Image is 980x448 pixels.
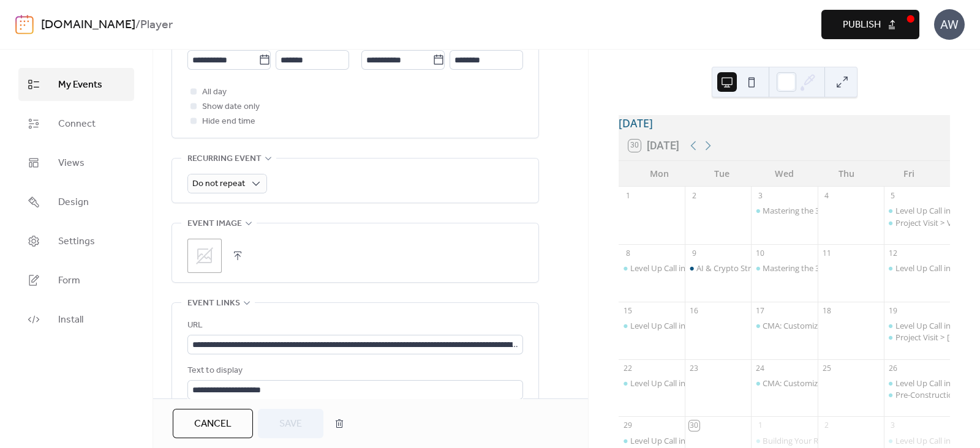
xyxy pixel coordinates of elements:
[58,234,95,249] span: Settings
[187,152,262,166] span: Recurring event
[689,420,699,431] div: 30
[755,363,766,373] div: 24
[755,248,766,258] div: 10
[202,114,255,129] span: Hide end time
[821,363,832,373] div: 25
[58,78,102,92] span: My Events
[751,263,817,274] div: Mastering the 3D Area Analyzer: Smarter Insights, Better Deals in Spanish
[884,205,950,216] div: Level Up Call in English
[888,420,898,431] div: 3
[18,146,134,179] a: Views
[619,378,685,389] div: Level Up Call in Spanish
[623,248,633,258] div: 8
[58,195,89,210] span: Design
[888,363,898,373] div: 26
[15,15,34,34] img: logo
[763,320,947,331] div: CMA: Customize, Compare & Close Deals in English
[623,363,633,373] div: 22
[815,161,878,186] div: Thu
[58,117,96,132] span: Connect
[755,190,766,201] div: 3
[630,263,716,274] div: Level Up Call in Spanish
[623,305,633,316] div: 15
[888,248,898,258] div: 12
[194,417,232,431] span: Cancel
[187,318,521,333] div: URL
[821,10,919,39] button: Publish
[187,217,242,231] span: Event image
[202,100,260,114] span: Show date only
[58,274,80,288] span: Form
[895,320,978,331] div: Level Up Call in English
[140,13,173,37] b: Player
[884,389,950,400] div: Pre-Construction Sales & Marketing in Spanish
[895,263,978,274] div: Level Up Call in English
[630,320,716,331] div: Level Up Call in Spanish
[689,248,699,258] div: 9
[58,156,85,171] span: Views
[755,420,766,431] div: 1
[884,263,950,274] div: Level Up Call in English
[187,364,521,378] div: Text to display
[895,378,978,389] div: Level Up Call in English
[18,303,134,336] a: Install
[821,248,832,258] div: 11
[821,305,832,316] div: 18
[895,205,978,216] div: Level Up Call in English
[753,161,816,186] div: Wed
[751,435,817,446] div: Building Your Real Estate Business Plan in English
[843,18,881,32] span: Publish
[689,363,699,373] div: 23
[691,161,753,186] div: Tue
[41,13,135,37] a: [DOMAIN_NAME]
[696,263,849,274] div: AI & Crypto Strategies for Real Estate Pros
[751,320,817,331] div: CMA: Customize, Compare & Close Deals in English
[685,263,751,274] div: AI & Crypto Strategies for Real Estate Pros
[751,378,817,389] div: CMA: Customize, Compare & Close Deals in Spanish
[619,435,685,446] div: Level Up Call in Spanish
[619,115,950,131] div: [DATE]
[884,332,950,343] div: Project Visit > Okan Tower
[18,68,134,101] a: My Events
[934,9,965,40] div: AW
[192,176,245,192] span: Do not repeat
[821,420,832,431] div: 2
[187,296,240,311] span: Event links
[763,378,950,389] div: CMA: Customize, Compare & Close Deals in Spanish
[884,378,950,389] div: Level Up Call in English
[763,435,941,446] div: Building Your Real Estate Business Plan in English
[18,264,134,297] a: Form
[18,107,134,140] a: Connect
[135,13,140,37] b: /
[884,320,950,331] div: Level Up Call in English
[202,85,227,100] span: All day
[630,435,716,446] div: Level Up Call in Spanish
[173,409,253,438] button: Cancel
[751,205,817,216] div: Mastering the 3D Area Analyzer: Smarter Insights, Better Deals in English
[888,305,898,316] div: 19
[619,263,685,274] div: Level Up Call in Spanish
[689,190,699,201] div: 2
[58,313,83,327] span: Install
[884,435,950,446] div: Level Up Call in English
[888,190,898,201] div: 5
[623,420,633,431] div: 29
[630,378,716,389] div: Level Up Call in Spanish
[18,225,134,258] a: Settings
[821,190,832,201] div: 4
[623,190,633,201] div: 1
[878,161,940,186] div: Fri
[755,305,766,316] div: 17
[619,320,685,331] div: Level Up Call in Spanish
[18,185,134,218] a: Design
[884,217,950,228] div: Project Visit > Visions Resort & Spa
[187,239,222,273] div: ;
[895,435,978,446] div: Level Up Call in English
[689,305,699,316] div: 16
[628,161,691,186] div: Mon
